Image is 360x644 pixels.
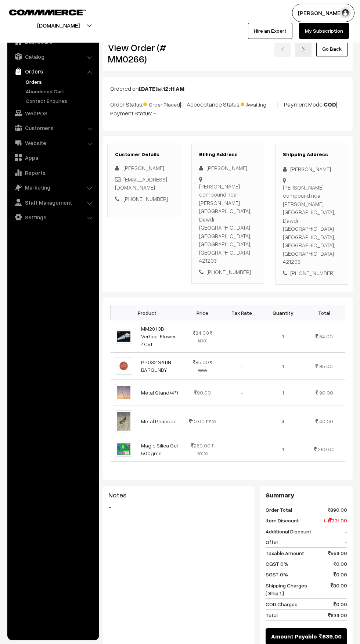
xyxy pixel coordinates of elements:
td: - [221,379,262,406]
span: Item Discount [266,517,299,524]
h3: Shipping Address [283,151,341,158]
strike: 140.00 [198,331,212,343]
span: 1 [282,389,284,396]
h3: Billing Address [199,151,257,158]
a: PP032 SATIN BARGUNDY [141,359,171,373]
span: 10.00 [189,418,205,424]
td: - [221,437,262,461]
strike: 15.00 [206,419,216,424]
span: Order Placed [143,99,180,108]
span: 0.00 [334,600,347,608]
span: 890.00 [328,506,347,514]
a: WebPOS [9,107,97,120]
span: 1 [282,446,284,452]
th: Total [303,305,345,320]
div: [PERSON_NAME] [283,165,341,173]
button: [DOMAIN_NAME] [11,16,105,35]
p: Ordered on at [110,84,345,93]
a: Contact Enquires [24,97,97,105]
img: COMMMERCE [9,10,86,15]
span: Taxable Amount [266,549,304,557]
span: SGST 0% [266,571,288,578]
span: 84.00 [319,333,333,339]
a: Website [9,136,97,150]
a: Marketing [9,181,97,194]
p: Order Status: | Accceptance Status: | Payment Mode: | Payment Status: - [110,99,345,118]
b: [DATE] [139,85,158,92]
span: 84.00 [193,330,209,336]
a: [PHONE_NUMBER] [123,195,168,202]
a: MM281 3D Vertical Flower 4Cvt [141,325,176,347]
span: 639.00 [328,611,347,619]
th: Tax Rate [221,305,262,320]
span: 0.00 [334,571,347,578]
span: Offer [266,538,278,546]
span: Total [266,611,278,619]
span: 85.00 [193,359,209,365]
span: Shipping Charges [ Ship 1 ] [266,582,307,597]
img: 1700132888055-361298780.png [115,357,132,374]
span: 559.00 [328,549,347,557]
a: Abandoned Cart [24,87,97,95]
a: COMMMERCE [9,7,73,16]
span: 90.00 [194,389,211,396]
div: [PERSON_NAME] compound near [PERSON_NAME][GEOGRAPHIC_DATA], Dawdi [GEOGRAPHIC_DATA] [GEOGRAPHIC_D... [199,182,257,265]
a: Go Back [316,41,348,57]
span: 40.00 [319,418,333,424]
span: COD Charges [266,600,298,608]
img: img-20240108-wa0069-1704951664820-mouldmarket.jpg [115,410,132,432]
span: 85.00 [319,363,333,369]
span: 260.00 [318,446,335,452]
blockquote: - [108,503,249,511]
span: - [344,538,347,546]
span: 1 [282,363,284,369]
h3: Customer Details [115,151,173,158]
span: 639.00 [319,632,342,641]
td: - [221,353,262,379]
a: Metal Peacock [141,418,176,424]
span: Order Total [266,506,292,514]
strike: 500.00 [197,443,214,456]
img: 1700853753480-601465238-removebg-preview.png [115,384,132,401]
span: Awaiting [241,99,277,108]
th: Quantity [262,305,303,320]
a: Reports [9,166,97,179]
img: user [340,7,351,18]
span: 80.00 [331,582,347,597]
span: 90.00 [319,389,333,396]
b: COD [324,101,336,108]
td: - [221,320,262,353]
img: right-arrow.png [301,47,306,51]
div: [PHONE_NUMBER] [199,268,257,276]
span: CGST 0% [266,560,288,568]
a: Orders [9,65,97,78]
span: 0.00 [334,560,347,568]
a: Staff Management [9,196,97,209]
b: 12:11 AM [163,85,184,92]
span: 260.00 [191,442,210,449]
h3: Summary [266,491,347,499]
span: - [344,528,347,535]
a: Apps [9,151,97,164]
span: Additional Discount [266,528,312,535]
span: [PERSON_NAME] [123,165,164,171]
span: 1 [282,333,284,339]
span: (-) 331.00 [324,517,347,524]
button: [PERSON_NAME]… [292,4,354,22]
a: Settings [9,211,97,224]
th: Price [184,305,221,320]
a: Catalog [9,50,97,63]
a: Orders [24,78,97,86]
a: Magic Silica Gel 500gms [141,442,178,456]
a: Hire an Expert [248,23,292,39]
span: Amount Payable [271,632,317,641]
a: Metal Stand (4*) [141,389,178,396]
a: [EMAIL_ADDRESS][DOMAIN_NAME] [115,176,167,191]
a: My Subscription [299,23,349,39]
h2: View Order (# MM0266) [108,42,180,65]
div: [PHONE_NUMBER] [283,269,341,277]
img: 1722079337499-209992765.png [115,442,132,456]
th: Product [111,305,184,320]
h3: Notes [108,491,249,499]
td: - [221,406,262,437]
